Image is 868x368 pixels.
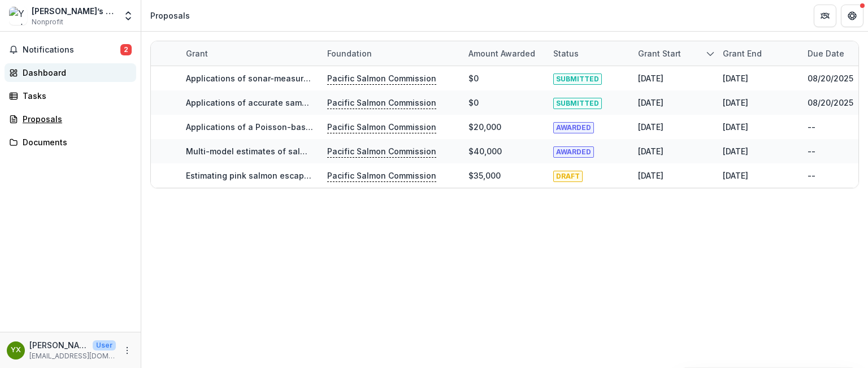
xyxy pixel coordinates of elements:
span: SUBMITTED [553,98,602,109]
p: Pacific Salmon Commission [327,145,436,158]
button: Get Help [841,5,863,27]
div: Proposals [150,10,190,21]
span: SUBMITTED [553,73,602,85]
div: Foundation [320,41,462,66]
div: 08/20/2025 [808,72,853,84]
svg: sorted descending [706,49,715,58]
div: Status [546,41,631,66]
a: Documents [5,133,136,151]
span: AWARDED [553,146,594,158]
a: Applications of accurate sampling-volume models to acoustic survey data of juvenile sockeye in ma... [186,98,771,107]
div: 08/20/2025 [808,97,853,109]
div: Grant [179,41,320,66]
div: Amount awarded [462,41,546,66]
div: Grant start [631,47,688,59]
div: $40,000 [468,145,502,157]
button: Notifications2 [5,41,136,59]
div: -- [808,170,815,181]
a: Applications of sonar-measured fish length and gillnet CPUE data to estimate abundances of indivi... [186,73,831,83]
div: $35,000 [468,170,501,181]
div: [DATE] [723,72,748,84]
div: Grant end [716,41,801,66]
p: Pacific Salmon Commission [327,121,436,133]
div: [PERSON_NAME]’s Fisheries Consulting [32,5,116,17]
span: Notifications [23,45,120,55]
div: [DATE] [638,145,663,157]
p: [EMAIL_ADDRESS][DOMAIN_NAME] [29,351,116,361]
div: Grant end [716,47,769,59]
div: $0 [468,97,479,109]
div: Status [546,47,585,59]
div: Foundation [320,47,379,59]
div: $0 [468,72,479,84]
p: Pacific Salmon Commission [327,72,436,85]
div: Grant start [631,41,716,66]
div: [DATE] [638,97,663,109]
span: DRAFT [553,171,583,182]
div: Documents [23,136,127,148]
span: AWARDED [553,122,594,133]
nav: breadcrumb [146,7,194,24]
button: More [120,344,134,357]
div: [DATE] [723,97,748,109]
div: Dashboard [23,67,127,79]
a: Applications of a Poisson-based multi-disc catchability model to estimating species compositions ... [186,122,687,132]
a: Tasks [5,86,136,105]
button: Open entity switcher [120,5,136,27]
button: Partners [814,5,836,27]
div: [DATE] [638,121,663,133]
div: [DATE] [638,170,663,181]
a: Estimating pink salmon escapement by an imaging sonar-based echo-integration fish counter [186,171,560,180]
div: Yunbo Xie [11,347,21,354]
span: 2 [120,44,132,55]
div: -- [808,145,815,157]
div: $20,000 [468,121,501,133]
div: -- [808,121,815,133]
div: [DATE] [723,170,748,181]
div: Amount awarded [462,47,542,59]
a: Multi-model estimates of salmon species from imaging sonar measured fish length [186,146,517,156]
a: Dashboard [5,63,136,82]
div: Proposals [23,113,127,125]
p: [PERSON_NAME] [29,339,88,351]
div: Due Date [801,47,851,59]
div: [DATE] [723,145,748,157]
img: Yunbo’s Fisheries Consulting [9,7,27,25]
p: Pacific Salmon Commission [327,170,436,182]
a: Proposals [5,110,136,128]
p: User [93,340,116,350]
div: [DATE] [638,72,663,84]
div: [DATE] [723,121,748,133]
p: Pacific Salmon Commission [327,97,436,109]
span: Nonprofit [32,17,63,27]
div: Tasks [23,90,127,102]
div: Grant [179,47,215,59]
